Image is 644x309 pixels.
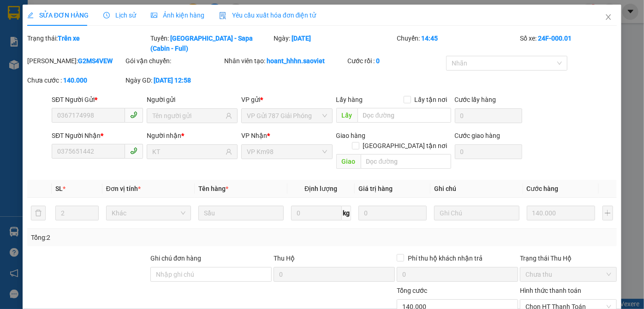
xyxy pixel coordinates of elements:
input: VD: Bàn, Ghế [198,206,284,220]
span: Lịch sử [103,12,136,19]
div: Gói vận chuyển: [126,56,223,66]
div: Cước rồi : [347,56,444,66]
input: Cước giao hàng [455,144,522,159]
span: Tên hàng [198,185,228,192]
span: Giao [336,154,361,169]
span: Ảnh kiện hàng [151,12,204,19]
div: Tổng: 2 [31,232,249,243]
input: Dọc đường [361,154,451,169]
span: Khác [112,206,186,220]
span: Đơn vị tính [106,185,141,192]
span: Giá trị hàng [358,185,393,192]
div: Nhân viên tạo: [224,56,346,66]
div: Số xe: [519,33,618,53]
span: [GEOGRAPHIC_DATA] tận nơi [359,141,451,151]
button: plus [602,206,614,220]
button: Close [596,5,621,30]
input: 0 [358,206,427,220]
span: VP Nhận [241,132,267,139]
span: Thu Hộ [274,255,295,262]
b: 24F-000.01 [538,35,572,42]
span: close [605,13,612,21]
label: Cước giao hàng [455,132,501,139]
span: phone [130,111,137,119]
span: edit [27,12,34,18]
div: SĐT Người Gửi [52,95,143,105]
div: Ngày: [273,33,396,53]
span: Tổng cước [397,287,427,294]
div: Tuyến: [149,33,273,53]
span: user [226,149,232,155]
b: Trên xe [58,35,80,42]
b: [GEOGRAPHIC_DATA] - Sapa (Cabin - Full) [150,35,253,52]
input: Dọc đường [358,108,451,123]
th: Ghi chú [430,180,523,198]
div: VP gửi [241,95,332,105]
label: Cước lấy hàng [455,96,496,103]
div: Người gửi [147,95,238,105]
span: Lấy hàng [336,96,363,103]
span: Giao hàng [336,132,366,139]
label: Ghi chú đơn hàng [150,255,201,262]
span: Định lượng [304,185,337,192]
b: 0 [376,57,380,65]
span: picture [151,12,157,18]
span: kg [342,206,351,220]
b: G2MS4VEW [78,57,113,65]
div: Trạng thái: [26,33,149,53]
span: VP Km98 [247,145,327,159]
button: delete [31,206,46,220]
span: SL [55,185,63,192]
div: [PERSON_NAME]: [27,56,124,66]
div: SĐT Người Nhận [52,131,143,141]
span: VP Gửi 787 Giải Phóng [247,109,327,123]
span: Chưa thu [525,267,611,281]
div: Chuyến: [396,33,519,53]
span: Yêu cầu xuất hóa đơn điện tử [219,12,316,19]
b: hoant_hhhn.saoviet [267,57,325,65]
div: Người nhận [147,131,238,141]
b: [DATE] 12:58 [154,77,191,84]
b: 14:45 [421,35,438,42]
div: Trạng thái Thu Hộ [520,253,617,263]
div: Chưa cước : [27,75,124,85]
input: Cước lấy hàng [455,108,522,123]
span: user [226,113,232,119]
label: Hình thức thanh toán [520,287,581,294]
input: 0 [527,206,595,220]
span: Phí thu hộ khách nhận trả [404,253,486,263]
span: Lấy [336,108,358,123]
b: [DATE] [292,35,311,42]
input: Ghi Chú [434,206,519,220]
span: Lấy tận nơi [411,95,451,105]
div: Ngày GD: [126,75,223,85]
input: Ghi chú đơn hàng [150,267,272,282]
span: Cước hàng [527,185,559,192]
input: Tên người gửi [152,111,224,121]
span: phone [130,147,137,154]
input: Tên người nhận [152,147,224,157]
b: 140.000 [63,77,87,84]
img: icon [219,12,227,19]
span: clock-circle [103,12,110,18]
span: SỬA ĐƠN HÀNG [27,12,89,19]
